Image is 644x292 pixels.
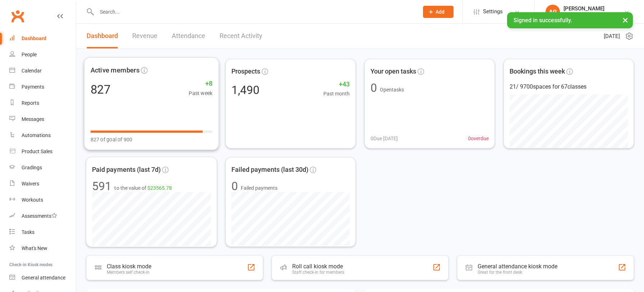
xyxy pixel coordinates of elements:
[107,270,151,275] div: Members self check-in
[371,135,398,142] span: 0 Due [DATE]
[22,149,52,154] div: Product Sales
[231,165,308,175] span: Failed payments (last 30d)
[9,95,76,111] a: Reports
[241,184,277,192] span: Failed payments
[9,111,76,127] a: Messages
[95,7,414,17] input: Search...
[9,208,76,224] a: Assessments
[147,185,172,190] span: $23565.78
[9,47,76,63] a: People
[22,245,47,251] div: What's New
[563,5,624,12] div: [PERSON_NAME]
[514,17,572,24] span: Signed in successfully.
[22,181,39,187] div: Waivers
[107,263,151,270] div: Class kiosk mode
[563,12,624,18] div: Bujutsu Martial Arts Centre
[220,24,262,48] a: Recent Activity
[9,7,27,25] a: Clubworx
[371,82,377,94] div: 0
[231,84,259,96] div: 1,490
[9,240,76,256] a: What's New
[22,100,39,106] div: Reports
[22,68,42,74] div: Calendar
[478,263,557,270] div: General attendance kiosk mode
[9,192,76,208] a: Workouts
[22,229,34,235] div: Tasks
[510,66,565,77] span: Bookings this week
[423,6,454,18] button: Add
[436,9,445,15] span: Add
[371,66,416,77] span: Your open tasks
[22,275,65,281] div: General attendance
[22,116,44,122] div: Messages
[9,270,76,286] a: General attendance kiosk mode
[231,180,238,192] div: 0
[9,127,76,143] a: Automations
[132,24,157,48] a: Revenue
[619,12,632,28] button: ×
[22,36,46,41] div: Dashboard
[323,90,350,98] span: Past month
[22,165,42,170] div: Gradings
[510,82,628,91] div: 21 / 9700 spaces for 67 classes
[189,79,212,89] span: +8
[292,270,344,275] div: Staff check-in for members
[114,184,172,192] span: to the value of
[546,5,560,19] div: AG
[91,84,111,95] div: 827
[91,65,139,76] span: Active members
[92,164,161,175] span: Paid payments (last 7d)
[468,135,489,142] span: 0 overdue
[9,79,76,95] a: Payments
[92,180,111,192] div: 591
[9,176,76,192] a: Waivers
[189,89,212,98] span: Past week
[604,32,620,41] span: [DATE]
[380,87,404,93] span: Open tasks
[9,160,76,176] a: Gradings
[292,263,344,270] div: Roll call kiosk mode
[172,24,205,48] a: Attendance
[9,63,76,79] a: Calendar
[323,79,350,90] span: +43
[87,24,118,48] a: Dashboard
[91,135,133,143] span: 827 of goal of 900
[483,4,503,20] span: Settings
[22,52,37,57] div: People
[478,270,557,275] div: Great for the front desk
[9,143,76,160] a: Product Sales
[9,224,76,240] a: Tasks
[22,84,44,90] div: Payments
[22,197,43,203] div: Workouts
[231,66,260,77] span: Prospects
[22,132,51,138] div: Automations
[9,30,76,47] a: Dashboard
[22,213,57,219] div: Assessments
